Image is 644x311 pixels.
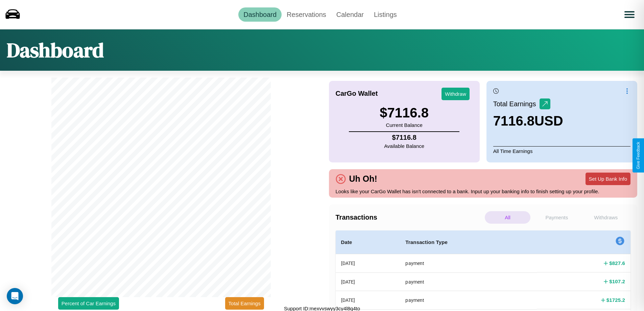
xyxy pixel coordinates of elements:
div: Open Intercom Messenger [7,288,23,304]
p: Payments [534,211,579,224]
button: Open menu [620,5,639,24]
h4: Transactions [336,214,483,221]
p: All [485,211,530,224]
p: All Time Earnings [493,146,630,156]
h1: Dashboard [7,36,104,64]
button: Total Earnings [225,297,264,310]
a: Reservations [282,7,331,22]
h4: Date [341,238,395,246]
p: Looks like your CarGo Wallet has isn't connected to a bank. Input up your banking info to finish ... [336,187,631,196]
th: payment [400,254,537,273]
th: payment [400,272,537,291]
th: [DATE] [336,272,400,291]
h4: $ 1725.2 [606,296,625,304]
a: Listings [369,7,402,22]
p: Withdraws [583,211,629,224]
h4: $ 107.2 [609,278,625,285]
a: Calendar [331,7,369,22]
button: Set Up Bank Info [586,173,630,185]
h3: 7116.8 USD [493,113,563,129]
th: [DATE] [336,254,400,273]
h4: Uh Oh! [346,174,381,184]
a: Dashboard [238,7,282,22]
div: Give Feedback [636,142,641,169]
p: Current Balance [380,120,429,130]
h3: $ 7116.8 [380,105,429,120]
button: Withdraw [442,88,470,100]
h4: $ 827.6 [609,260,625,267]
p: Total Earnings [493,98,540,110]
h4: Transaction Type [405,238,531,246]
h4: CarGo Wallet [336,90,378,97]
th: [DATE] [336,291,400,309]
button: Percent of Car Earnings [58,297,119,310]
th: payment [400,291,537,309]
h4: $ 7116.8 [384,134,424,141]
p: Available Balance [384,141,424,151]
